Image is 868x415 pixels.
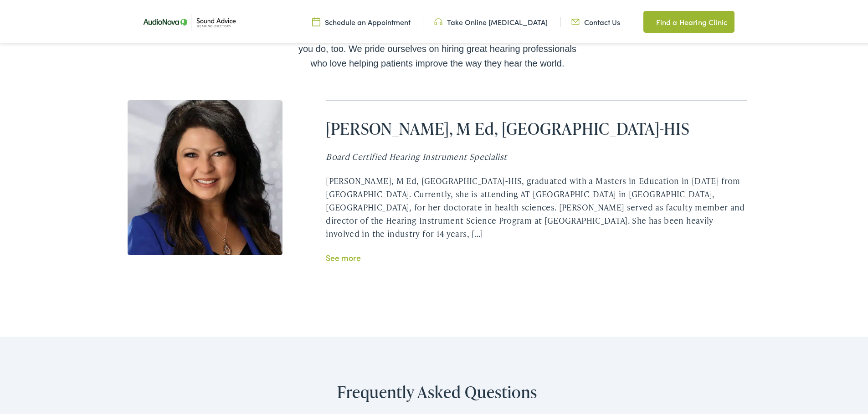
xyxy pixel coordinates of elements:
[326,149,507,160] i: Board Certified Hearing Instrument Specialist
[128,98,282,253] img: Lynn Royer, Hearing Instrument Specialist in Cape Girardeau, MO.
[326,117,747,137] h2: [PERSON_NAME], M Ed, [GEOGRAPHIC_DATA]-HIS
[643,15,652,26] img: Map pin icon in a unique green color, indicating location-related features or services.
[434,15,442,25] img: Headphone icon in a unique green color, suggesting audio-related services or features.
[35,380,840,400] h2: Frequently Asked Questions
[571,15,580,25] img: Icon representing mail communication in a unique green color, indicative of contact or communicat...
[312,15,411,25] a: Schedule an Appointment
[326,173,747,238] div: [PERSON_NAME], M Ed, [GEOGRAPHIC_DATA]-HIS, graduated with a Masters in Education in [DATE] from ...
[312,15,320,25] img: Calendar icon in a unique green color, symbolizing scheduling or date-related features.
[643,9,734,31] a: Find a Hearing Clinic
[434,15,548,25] a: Take Online [MEDICAL_DATA]
[571,15,620,25] a: Contact Us
[326,250,361,261] a: See more
[292,25,583,69] div: At At Sound Advice Hearing Doctors, we love our team, and we hope you do, too. We pride ourselves...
